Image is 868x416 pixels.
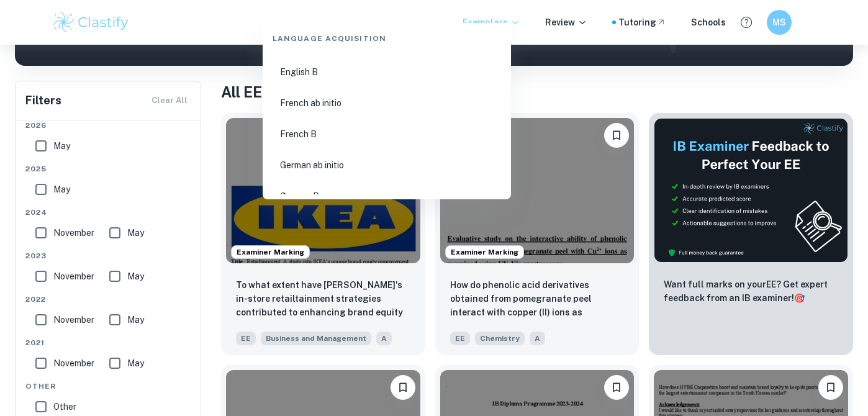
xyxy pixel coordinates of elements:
[376,332,392,345] span: A
[226,118,420,263] img: Business and Management EE example thumbnail: To what extent have IKEA's in-store reta
[268,23,506,49] div: Language Acquisition
[25,207,192,218] span: 2024
[25,92,61,109] h6: Filters
[268,182,506,210] li: German B
[604,375,629,400] button: Bookmark
[25,337,192,348] span: 2021
[53,313,94,327] span: November
[53,139,70,153] span: May
[127,226,144,240] span: May
[463,16,520,29] p: Exemplars
[232,246,309,258] span: Examiner Marking
[25,294,192,305] span: 2022
[545,16,587,29] p: Review
[446,246,523,258] span: Examiner Marking
[450,332,470,345] span: EE
[221,113,425,355] a: Examiner MarkingBookmarkTo what extent have IKEA's in-store retailtainment strategies contributed...
[618,16,666,29] a: Tutoring
[736,12,757,33] button: Help and Feedback
[268,58,506,86] li: English B
[53,226,94,240] span: November
[53,269,94,283] span: November
[664,278,838,305] p: Want full marks on your EE ? Get expert feedback from an IB examiner!
[25,250,192,261] span: 2023
[268,120,506,148] li: French B
[25,120,192,131] span: 2026
[450,278,625,320] p: How do phenolic acid derivatives obtained from pomegranate peel interact with copper (II) ions as...
[794,293,805,303] span: 🎯
[767,10,792,35] button: MS
[236,278,410,320] p: To what extent have IKEA's in-store retailtainment strategies contributed to enhancing brand equi...
[818,375,843,400] button: Bookmark
[772,16,787,29] h6: MS
[604,123,629,148] button: Bookmark
[391,375,415,400] button: Bookmark
[53,356,94,370] span: November
[440,118,635,263] img: Chemistry EE example thumbnail: How do phenolic acid derivatives obtaine
[52,10,130,35] img: Clastify logo
[53,183,70,196] span: May
[649,113,853,355] a: ThumbnailWant full marks on yourEE? Get expert feedback from an IB examiner!
[268,89,506,117] li: French ab initio
[25,381,192,392] span: Other
[268,151,506,179] li: German ab initio
[261,332,371,345] span: Business and Management
[435,113,640,355] a: Examiner MarkingBookmarkHow do phenolic acid derivatives obtained from pomegranate peel interact ...
[221,81,853,103] h1: All EE Examples
[236,332,256,345] span: EE
[530,332,545,345] span: A
[127,313,144,327] span: May
[654,118,848,263] img: Thumbnail
[691,16,726,29] a: Schools
[25,163,192,174] span: 2025
[475,332,525,345] span: Chemistry
[53,400,76,414] span: Other
[127,356,144,370] span: May
[127,269,144,283] span: May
